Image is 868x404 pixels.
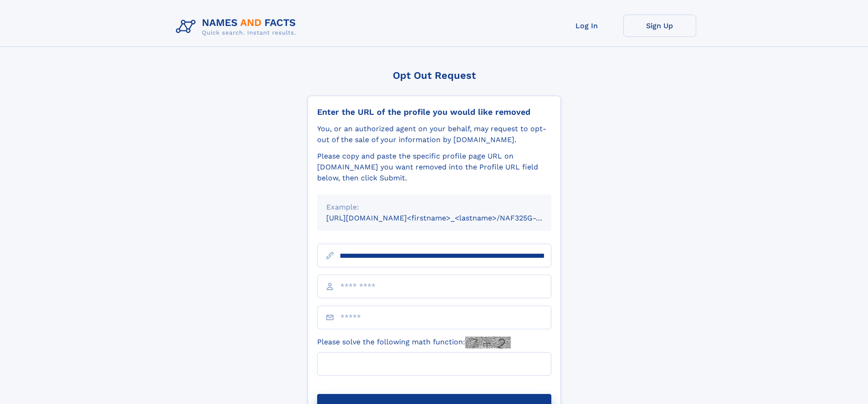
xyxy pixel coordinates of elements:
[317,337,511,348] label: Please solve the following math function:
[317,123,551,145] div: You, or an authorized agent on your behalf, may request to opt-out of the sale of your informatio...
[550,15,623,37] a: Log In
[623,15,696,37] a: Sign Up
[172,15,303,39] img: Logo Names and Facts
[308,70,561,81] div: Opt Out Request
[317,151,551,184] div: Please copy and paste the specific profile page URL on [DOMAIN_NAME] you want removed into the Pr...
[326,202,542,213] div: Example:
[326,214,569,222] small: [URL][DOMAIN_NAME]<firstname>_<lastname>/NAF325G-xxxxxxxx
[317,107,551,117] div: Enter the URL of the profile you would like removed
